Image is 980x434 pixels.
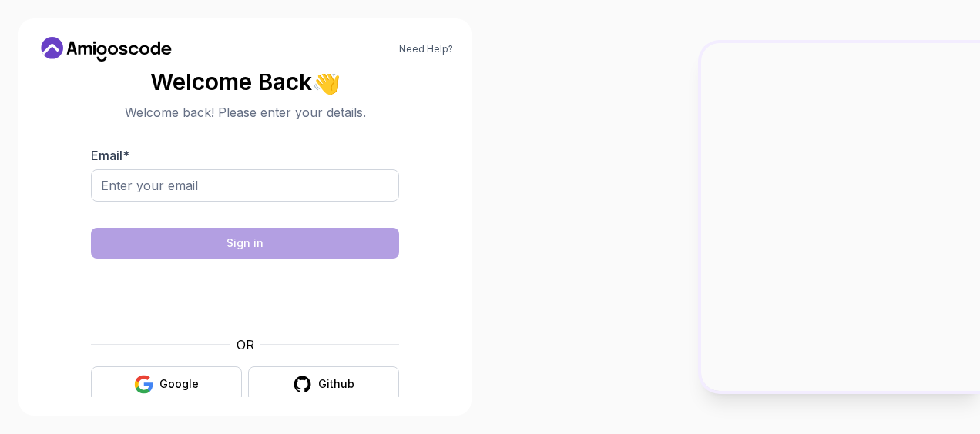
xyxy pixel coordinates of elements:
[91,228,399,259] button: Sign in
[227,235,263,251] div: Sign in
[248,366,399,402] button: Github
[701,43,980,390] img: Amigoscode Dashboard
[91,366,242,402] button: Google
[91,148,129,163] label: Email *
[310,67,342,95] span: 👋
[159,376,199,392] div: Google
[399,43,453,55] a: Need Help?
[37,37,176,62] a: Home link
[129,268,361,326] iframe: Widget containing checkbox for hCaptcha security challenge
[237,336,254,354] p: OR
[91,169,399,202] input: Enter your email
[318,376,354,392] div: Github
[91,69,399,94] h2: Welcome Back
[91,103,399,122] p: Welcome back! Please enter your details.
